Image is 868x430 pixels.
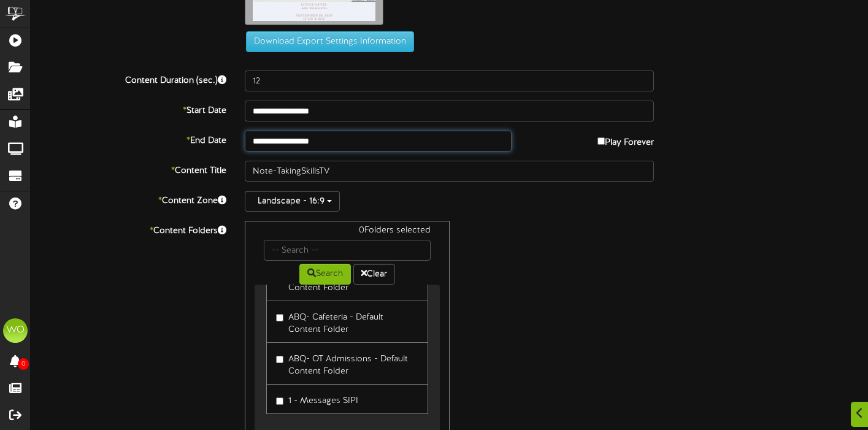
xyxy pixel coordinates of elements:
input: ABQ- Cafeteria - Default Content Folder [276,314,283,321]
div: WO [3,318,28,343]
input: Play Forever [597,137,605,145]
input: Title of this Content [245,161,655,182]
a: Download Export Settings Information [240,37,414,47]
label: End Date [21,131,236,147]
label: Content Zone [21,191,236,207]
label: ABQ- Cafeteria - Default Content Folder [276,307,418,336]
label: Content Title [21,161,236,177]
label: Start Date [21,101,236,117]
div: 0 Folders selected [255,225,440,240]
label: Content Duration (sec.) [21,71,236,87]
span: 0 [18,358,29,370]
button: Download Export Settings Information [246,31,414,52]
button: Landscape - 16:9 [245,191,340,212]
input: ABQ- OT Admissions - Default Content Folder [276,356,283,363]
label: Play Forever [597,131,654,149]
label: Content Folders [21,221,236,237]
label: ABQ- OT Admissions - Default Content Folder [276,349,418,378]
button: Search [299,264,351,285]
input: 1 - Messages SIPI [276,397,283,405]
label: 1 - Messages SIPI [276,391,358,407]
button: Clear [353,264,395,285]
input: -- Search -- [264,240,431,261]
